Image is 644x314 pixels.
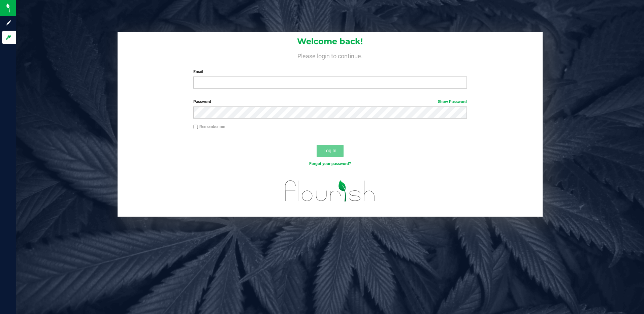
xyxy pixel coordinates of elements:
[193,125,198,129] input: Remember me
[317,145,344,157] button: Log In
[193,124,225,130] label: Remember me
[5,20,12,26] inline-svg: Sign up
[309,161,351,166] a: Forgot your password?
[193,99,211,104] span: Password
[193,69,467,75] label: Email
[5,34,12,41] inline-svg: Log in
[118,37,543,46] h1: Welcome back!
[277,174,383,208] img: flourish_logo.svg
[118,51,543,59] h4: Please login to continue.
[323,148,336,153] span: Log In
[438,99,467,104] a: Show Password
